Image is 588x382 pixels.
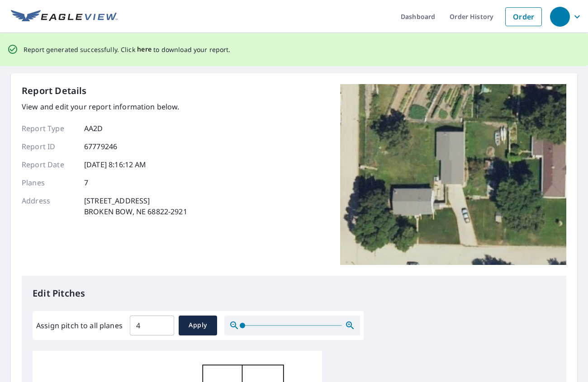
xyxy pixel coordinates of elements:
p: AA2D [84,123,103,134]
img: EV Logo [11,10,118,24]
p: Address [22,195,76,217]
input: 00.0 [130,313,174,338]
label: Assign pitch to all planes [36,320,123,331]
p: View and edit your report information below. [22,101,187,112]
p: Report ID [22,141,76,152]
p: Report Details [22,84,87,98]
button: Apply [179,316,217,335]
span: Apply [186,320,210,331]
p: Report Date [22,159,76,170]
p: [STREET_ADDRESS] BROKEN BOW, NE 68822-2921 [84,195,187,217]
p: Planes [22,177,76,188]
p: [DATE] 8:16:12 AM [84,159,147,170]
p: Report generated successfully. Click to download your report. [24,44,231,55]
p: 7 [84,177,88,188]
p: Edit Pitches [33,287,555,300]
p: 67779246 [84,141,117,152]
button: here [137,44,152,55]
img: Top image [340,84,566,265]
p: Report Type [22,123,76,134]
a: Order [505,7,542,26]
